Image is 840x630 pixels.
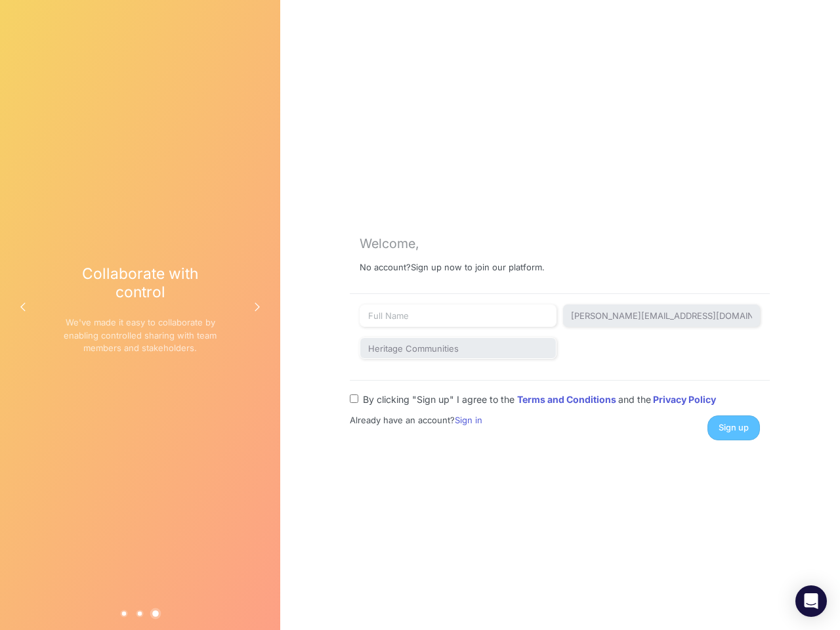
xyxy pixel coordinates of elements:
button: Previous [10,294,36,320]
h6: Already have an account? [350,415,545,426]
div: Welcome, [360,236,760,251]
button: 2 [136,610,144,617]
a: Sign in [455,415,482,425]
a: Terms and Conditions [517,394,618,405]
label: By clicking "Sign up" I agree to the and the [363,392,716,406]
input: name@company.com [563,304,760,327]
button: 1 [121,610,128,617]
a: Privacy Policy [653,394,716,405]
h6: No account? [360,262,760,283]
h3: Collaborate with control [63,264,217,301]
input: Full Name [360,304,556,327]
button: 3 [150,608,161,619]
p: Sign up now to join our platform. [411,262,545,273]
p: We've made it easy to collaborate by enabling controlled sharing with team members and stakeholders. [63,316,217,355]
div: Open Intercom Messenger [795,585,827,617]
input: Organization [360,337,556,360]
button: Next [244,294,270,320]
